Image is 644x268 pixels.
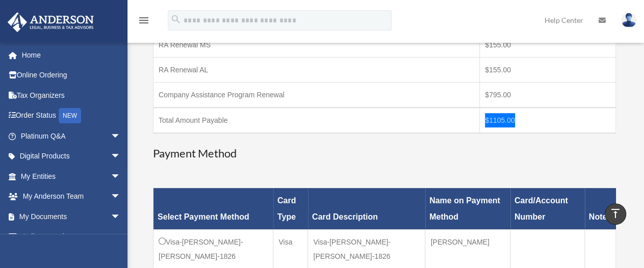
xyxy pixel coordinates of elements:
a: Home [7,45,136,65]
td: RA Renewal AL [153,57,480,82]
span: arrow_drop_down [111,186,131,207]
a: Digital Productsarrow_drop_down [7,146,136,167]
span: arrow_drop_down [111,126,131,147]
td: $155.00 [480,57,616,82]
a: My Entitiesarrow_drop_down [7,166,136,186]
th: Name on Payment Method [425,188,510,229]
td: Total Amount Payable [153,108,480,133]
div: NEW [59,108,81,123]
span: arrow_drop_down [111,227,131,248]
th: Notes [585,188,616,229]
td: $795.00 [480,82,616,108]
a: vertical_align_top [605,203,626,225]
img: User Pic [621,13,636,28]
img: Anderson Advisors Platinum Portal [5,12,97,32]
a: menu [138,18,150,26]
i: vertical_align_top [609,207,622,220]
a: Online Learningarrow_drop_down [7,227,136,247]
i: menu [138,14,150,26]
th: Select Payment Method [153,188,273,229]
th: Card Type [273,188,308,229]
a: Platinum Q&Aarrow_drop_down [7,126,136,146]
td: $155.00 [480,32,616,57]
span: arrow_drop_down [111,166,131,187]
a: Order StatusNEW [7,105,136,126]
a: My Anderson Teamarrow_drop_down [7,186,136,207]
span: arrow_drop_down [111,206,131,227]
td: $1105.00 [480,108,616,133]
a: Online Ordering [7,65,136,86]
a: My Documentsarrow_drop_down [7,206,136,227]
td: Company Assistance Program Renewal [153,82,480,108]
th: Card/Account Number [510,188,585,229]
span: arrow_drop_down [111,146,131,167]
h3: Payment Method [153,146,616,162]
i: search [170,14,182,25]
td: RA Renewal MS [153,32,480,57]
a: Tax Organizers [7,85,136,105]
th: Card Description [308,188,425,229]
